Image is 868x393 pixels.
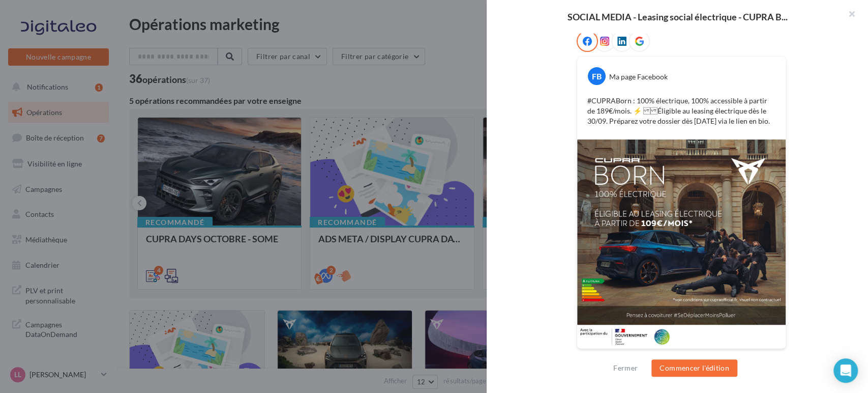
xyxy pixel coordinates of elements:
div: Open Intercom Messenger [833,358,858,383]
button: Commencer l'édition [651,359,737,377]
div: FB [588,67,606,85]
span: SOCIAL MEDIA - Leasing social électrique - CUPRA B... [567,12,788,21]
div: Ma page Facebook [609,72,668,82]
div: La prévisualisation est non-contractuelle [577,349,786,362]
p: #CUPRABorn : 100% électrique, 100% accessible à partir de 189€/mois. ⚡️ Éligible au leasing élect... [587,96,775,126]
button: Fermer [609,362,642,374]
